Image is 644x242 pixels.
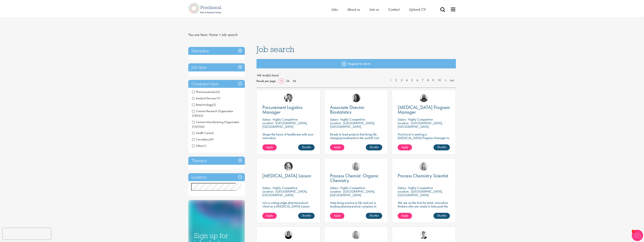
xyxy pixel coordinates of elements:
span: (6) [201,125,204,129]
h3: Company type [188,80,245,88]
span: Health Care [192,131,214,135]
span: Location: [262,189,274,194]
p: Shape the future of healthcare with your innovation. [262,132,315,140]
h3: Discipline [188,47,245,55]
span: Contract Research Organisation (CRO) [192,109,233,118]
span: You are here: [188,32,208,37]
p: Join a cutting-edge pharmaceutical client as a [MEDICAL_DATA] Liaison (PEL) where your precision ... [262,201,315,219]
a: Apply [398,213,412,219]
img: Shannon Briggs [420,162,428,171]
span: Contract Manufacturing Organisation (CMO) [192,120,239,129]
a: Process Chemist: Organic Chemistry [330,173,382,183]
span: Job search [222,32,237,37]
a: Shortlist [433,213,450,219]
a: 3 [399,78,404,83]
span: (54) [214,90,220,94]
h3: Job type [188,63,245,71]
p: Ready to lead projects that bring life-changing treatments to the world? Join our client at the f... [330,132,382,150]
a: Heidi Hennigan [352,94,360,102]
a: breadcrumb link [209,32,218,37]
span: (9) [210,137,214,141]
span: Procurement Logistics Manager [262,104,302,115]
span: [MEDICAL_DATA] Liaison [262,172,311,179]
span: (2) [200,114,203,118]
img: Chatbot [632,230,643,241]
span: Pharmaceuticals [192,90,214,94]
span: 148 result(s) found [257,73,456,78]
span: Job search [257,44,294,54]
p: [GEOGRAPHIC_DATA], [GEOGRAPHIC_DATA] [398,121,443,129]
span: (1) [203,144,206,148]
img: Molly Colclough [284,231,293,239]
span: Associate Director Biostatistics [330,104,364,115]
span: Salary [330,186,338,190]
span: Location: [262,121,274,125]
a: 12 [278,79,284,83]
h3: Therapy [188,157,245,165]
span: Location: [330,121,342,125]
p: Highly Competitive [340,117,365,122]
a: Manon Fuller [284,162,293,171]
img: Ashley Bennett [420,94,428,102]
a: Jobs [332,7,338,12]
span: Location: [330,189,342,194]
span: Apply [401,214,408,217]
a: 5 [409,78,415,83]
a: Upload CV [409,7,426,12]
a: Shortlist [366,144,382,150]
span: Process Chemistry Scientist [398,172,448,179]
span: Medical Devices [192,96,215,100]
a: Shortlist [366,213,382,219]
p: [GEOGRAPHIC_DATA], [GEOGRAPHIC_DATA] [262,189,308,197]
span: [MEDICAL_DATA] Program Manager [398,104,450,115]
a: Associate Director Biostatistics [330,105,382,114]
span: Medical Devices [192,96,220,100]
a: Shortlist [433,144,450,150]
a: 9 [430,78,436,83]
a: Apply [398,144,412,150]
a: 24 [285,79,291,83]
a: Last [448,78,456,83]
p: [GEOGRAPHIC_DATA], [GEOGRAPHIC_DATA] [262,121,308,129]
a: Contact [388,7,400,12]
span: Apply [266,214,273,217]
a: Join us [369,7,379,12]
p: Highly Competitive [340,186,365,190]
img: Shannon Briggs [352,231,360,239]
a: 4 [404,78,410,83]
span: About us [347,7,360,12]
span: Pharmaceuticals [192,90,220,94]
a: 1 [388,78,394,83]
a: Apply [262,213,277,219]
span: Other [192,144,203,148]
span: Biotechnology [192,103,212,107]
p: We are on the hunt for bold, innovative thinkers who are ready to help push the boundaries of sci... [398,201,450,215]
span: Location: [398,189,409,194]
span: Salary [262,117,271,122]
span: > [219,32,221,37]
img: Shannon Briggs [352,162,360,171]
a: Register for alerts [257,59,456,68]
span: (17) [215,96,220,100]
a: 7 [420,78,425,83]
span: Apply [334,145,341,149]
span: Results per page [257,78,276,84]
a: [MEDICAL_DATA] Program Manager [398,105,450,114]
a: Process Chemistry Scientist [398,173,450,178]
p: Proclinical is seeking a [MEDICAL_DATA] Program Manager to join our client's team for an exciting... [398,132,450,154]
p: Help bring science to life and join a leading pharmaceutical company to play a key role in delive... [330,201,382,219]
a: Edward Little [284,94,293,102]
